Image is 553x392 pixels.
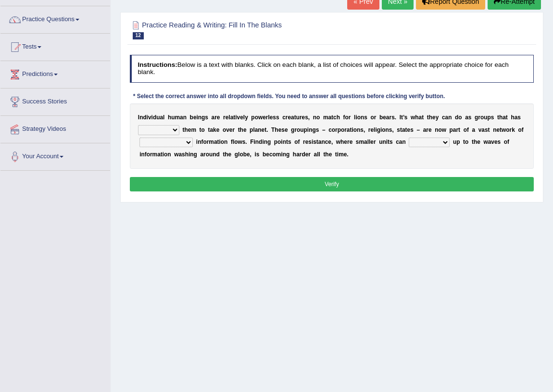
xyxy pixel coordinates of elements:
[291,114,294,121] b: a
[333,114,337,121] b: c
[198,114,201,121] b: n
[201,139,203,145] b: f
[407,126,411,133] b: e
[300,114,302,121] b: r
[336,139,340,145] b: w
[349,114,351,121] b: r
[283,139,286,145] b: n
[328,114,331,121] b: a
[264,126,266,133] b: t
[499,114,503,121] b: h
[453,139,456,145] b: u
[316,114,320,121] b: o
[450,126,453,133] b: p
[488,126,490,133] b: t
[268,114,269,121] b: l
[484,114,487,121] b: u
[369,139,370,145] b: l
[212,114,215,121] b: a
[518,126,521,133] b: o
[379,114,383,121] b: b
[478,126,482,133] b: v
[160,114,163,121] b: a
[213,126,216,133] b: k
[305,139,309,145] b: e
[448,114,452,121] b: n
[143,114,146,121] b: d
[423,126,427,133] b: a
[267,139,271,145] b: g
[216,126,220,133] b: e
[201,126,205,133] b: o
[139,114,143,121] b: n
[428,126,432,133] b: e
[208,126,210,133] b: t
[224,139,227,145] b: n
[238,126,240,133] b: t
[240,114,243,121] b: e
[422,114,424,121] b: t
[436,114,439,121] b: y
[328,139,331,145] b: e
[266,114,268,121] b: r
[340,139,344,145] b: h
[183,126,185,133] b: t
[510,126,512,133] b: r
[491,139,494,145] b: v
[382,139,386,145] b: n
[322,126,326,133] b: –
[401,114,403,121] b: t
[240,126,243,133] b: h
[250,139,253,145] b: F
[288,139,291,145] b: s
[360,126,364,133] b: s
[156,114,160,121] b: u
[258,126,261,133] b: n
[392,126,393,133] b: ,
[350,139,353,145] b: e
[201,114,205,121] b: g
[243,126,247,133] b: e
[504,139,507,145] b: o
[474,139,477,145] b: h
[374,126,375,133] b: l
[388,139,390,145] b: t
[214,114,217,121] b: r
[318,139,322,145] b: a
[294,126,297,133] b: r
[347,139,350,145] b: r
[344,126,347,133] b: r
[453,126,456,133] b: a
[219,139,220,145] b: i
[361,114,364,121] b: n
[341,126,344,133] b: o
[0,116,110,140] a: Strategy Videos
[258,114,263,121] b: w
[506,114,508,121] b: t
[263,114,266,121] b: e
[352,126,353,133] b: i
[183,114,187,121] b: n
[356,139,359,145] b: s
[415,114,418,121] b: h
[325,139,328,145] b: c
[214,139,217,145] b: a
[515,114,518,121] b: a
[193,114,197,121] b: e
[344,139,347,145] b: e
[205,114,208,121] b: s
[364,139,367,145] b: a
[386,139,388,145] b: i
[245,139,247,145] b: .
[331,114,333,121] b: t
[303,139,305,145] b: r
[379,139,382,145] b: u
[210,126,213,133] b: a
[286,139,288,145] b: t
[197,114,198,121] b: i
[511,114,514,121] b: h
[321,139,325,145] b: n
[230,114,234,121] b: a
[402,126,405,133] b: a
[442,126,446,133] b: w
